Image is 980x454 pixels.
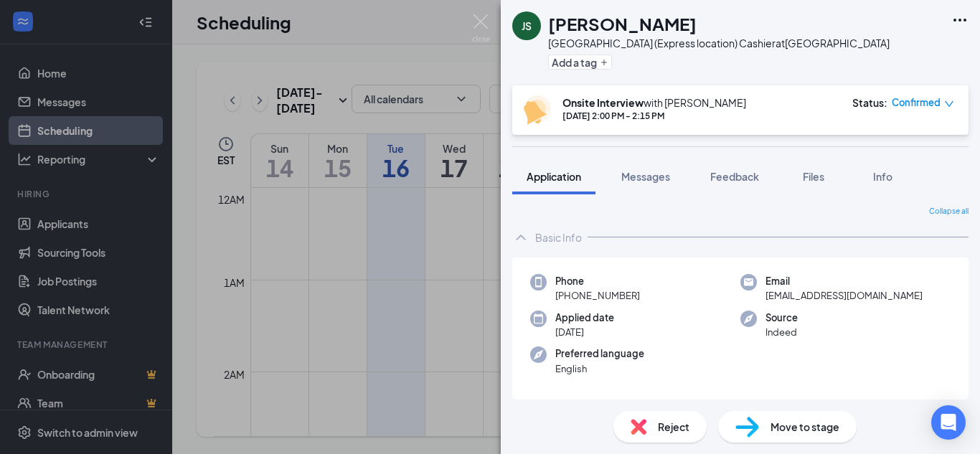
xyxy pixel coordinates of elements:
button: PlusAdd a tag [548,55,612,70]
span: Feedback [710,170,759,183]
div: with [PERSON_NAME] [562,95,746,110]
span: Move to stage [771,419,839,435]
span: Info [873,170,892,183]
div: [DATE] 2:00 PM - 2:15 PM [562,110,746,122]
span: Messages [621,170,670,183]
div: [GEOGRAPHIC_DATA] (Express location) Cashier at [GEOGRAPHIC_DATA] [548,36,890,50]
span: Confirmed [892,95,941,110]
span: Collapse all [929,206,969,217]
span: Reject [658,419,689,435]
span: Files [803,170,824,183]
h1: [PERSON_NAME] [548,11,697,36]
span: Preferred language [555,346,644,361]
div: JS [522,19,532,33]
span: [PHONE_NUMBER] [555,288,640,303]
svg: ChevronUp [512,229,529,246]
span: Email [765,274,923,288]
svg: Ellipses [951,11,969,29]
div: Open Intercom Messenger [931,405,966,440]
span: Applied date [555,311,614,325]
svg: Plus [600,58,608,67]
span: [EMAIL_ADDRESS][DOMAIN_NAME] [765,288,923,303]
span: Indeed [765,325,798,339]
span: down [944,99,954,109]
span: Application [527,170,581,183]
span: Source [765,311,798,325]
div: Status : [852,95,887,110]
span: [DATE] [555,325,614,339]
div: Basic Info [535,230,582,245]
span: Phone [555,274,640,288]
b: Onsite Interview [562,96,644,109]
span: English [555,361,644,376]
